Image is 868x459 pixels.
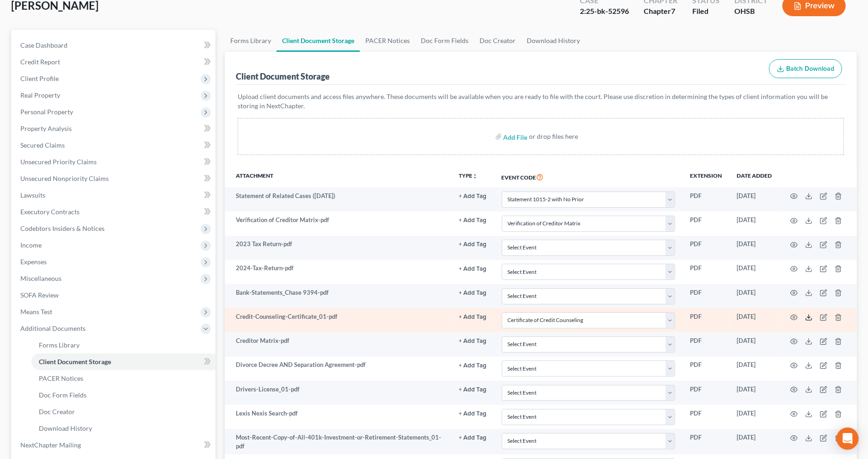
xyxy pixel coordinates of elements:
span: Forms Library [39,341,80,349]
td: PDF [683,357,729,381]
td: PDF [683,405,729,429]
td: Verification of Creditor Matrix-pdf [225,211,451,236]
button: + Add Tag [459,338,487,344]
span: Additional Documents [20,324,86,332]
td: PDF [683,284,729,308]
td: [DATE] [729,381,779,405]
span: Executory Contracts [20,208,80,216]
td: Most-Recent-Copy-of-All-401k-Investment-or-Retirement-Statements_01-pdf [225,429,451,454]
button: + Add Tag [459,242,487,248]
td: Bank-Statements_Chase 9394-pdf [225,284,451,308]
a: PACER Notices [360,30,415,52]
span: NextChapter Mailing [20,441,81,449]
td: PDF [683,332,729,356]
th: Extension [683,166,729,187]
a: NextChapter Mailing [13,437,215,453]
span: Client Document Storage [39,358,111,366]
span: Unsecured Nonpriority Claims [20,174,109,182]
a: Doc Creator [31,403,215,420]
a: + Add Tag [459,264,487,273]
td: PDF [683,236,729,260]
button: + Add Tag [459,363,487,369]
a: Forms Library [31,337,215,354]
a: Forms Library [225,30,277,52]
span: Secured Claims [20,141,65,149]
a: Client Document Storage [31,354,215,370]
td: [DATE] [729,260,779,284]
a: Doc Creator [474,30,521,52]
a: SOFA Review [13,287,215,304]
span: Doc Creator [39,408,75,416]
a: Executory Contracts [13,204,215,220]
a: Unsecured Nonpriority Claims [13,170,215,187]
td: 2023 Tax Return-pdf [225,236,451,260]
a: Case Dashboard [13,37,215,54]
td: Lexis Nexis Search-pdf [225,405,451,429]
td: Drivers-License_01-pdf [225,381,451,405]
div: or drop files here [529,132,579,141]
button: + Add Tag [459,314,487,320]
span: Miscellaneous [20,274,62,282]
p: Upload client documents and access files anywhere. These documents will be available when you are... [238,92,844,111]
td: PDF [683,187,729,211]
div: Client Document Storage [236,71,330,82]
td: [DATE] [729,284,779,308]
td: PDF [683,429,729,454]
a: Secured Claims [13,137,215,154]
a: Client Document Storage [277,30,360,52]
span: Lawsuits [20,191,45,199]
a: + Add Tag [459,409,487,418]
button: TYPEunfold_more [459,173,478,179]
a: + Add Tag [459,360,487,369]
td: [DATE] [729,332,779,356]
td: [DATE] [729,187,779,211]
td: [DATE] [729,236,779,260]
span: Batch Download [786,65,834,73]
a: + Add Tag [459,336,487,345]
div: Open Intercom Messenger [837,428,859,450]
span: PACER Notices [39,374,83,382]
a: Download History [31,420,215,437]
td: Divorce Decree AND Separation Agreement-pdf [225,357,451,381]
a: Credit Report [13,54,215,70]
button: Batch Download [769,59,842,79]
div: Chapter [644,6,677,17]
span: Personal Property [20,108,73,116]
span: Client Profile [20,74,59,82]
td: Creditor Matrix-pdf [225,332,451,356]
span: Property Analysis [20,124,72,132]
td: PDF [683,381,729,405]
a: Download History [521,30,585,52]
a: Doc Form Fields [31,387,215,403]
td: PDF [683,308,729,332]
span: Case Dashboard [20,41,68,49]
th: Event Code [494,166,683,187]
button: + Add Tag [459,217,487,223]
td: [DATE] [729,405,779,429]
td: PDF [683,211,729,236]
button: + Add Tag [459,266,487,272]
button: + Add Tag [459,387,487,393]
a: Lawsuits [13,187,215,204]
a: + Add Tag [459,312,487,321]
td: [DATE] [729,357,779,381]
button: + Add Tag [459,411,487,417]
div: Filed [692,6,720,17]
td: [DATE] [729,211,779,236]
span: Credit Report [20,58,60,66]
span: Income [20,241,42,249]
td: 2024-Tax-Return-pdf [225,260,451,284]
td: PDF [683,260,729,284]
span: 7 [671,6,675,15]
span: SOFA Review [20,291,59,299]
a: + Add Tag [459,216,487,224]
td: Credit-Counseling-Certificate_01-pdf [225,308,451,332]
span: Unsecured Priority Claims [20,158,97,166]
span: Expenses [20,258,47,266]
a: PACER Notices [31,370,215,387]
span: Means Test [20,308,52,316]
th: Date added [729,166,779,187]
a: Property Analysis [13,120,215,137]
a: + Add Tag [459,433,487,442]
button: + Add Tag [459,435,487,441]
